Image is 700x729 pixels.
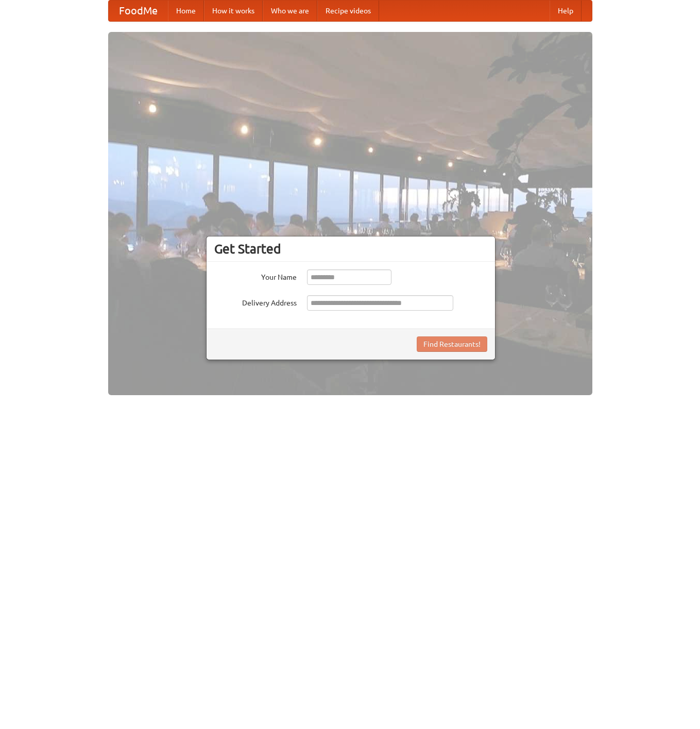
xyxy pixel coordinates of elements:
[417,336,487,352] button: Find Restaurants!
[263,1,317,21] a: Who we are
[214,295,297,308] label: Delivery Address
[168,1,204,21] a: Home
[204,1,263,21] a: How it works
[214,269,297,282] label: Your Name
[214,241,487,257] h3: Get Started
[109,1,168,21] a: FoodMe
[317,1,379,21] a: Recipe videos
[550,1,582,21] a: Help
